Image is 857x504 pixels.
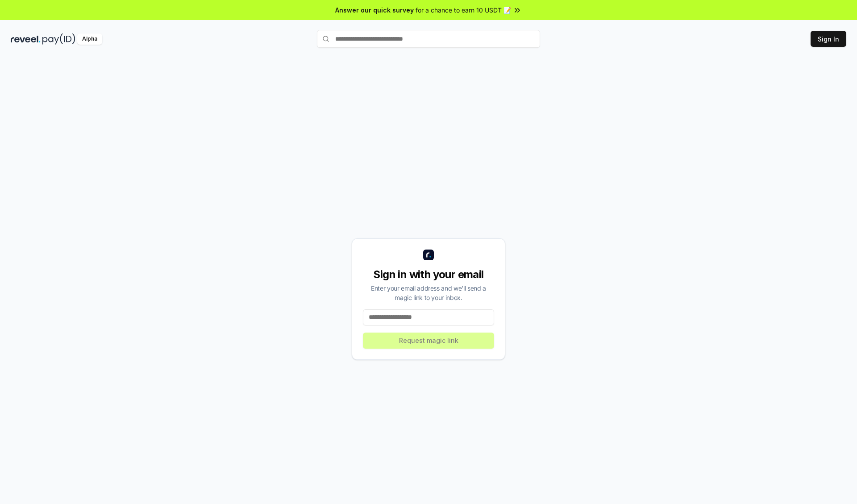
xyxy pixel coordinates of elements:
div: Enter your email address and we’ll send a magic link to your inbox. [363,283,494,302]
span: for a chance to earn 10 USDT 📝 [416,5,511,15]
div: Alpha [77,33,102,45]
button: Sign In [811,31,846,47]
img: reveel_dark [11,33,41,45]
img: pay_id [42,33,75,45]
img: logo_small [423,250,434,260]
span: Answer our quick survey [335,5,414,15]
div: Sign in with your email [363,267,494,282]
